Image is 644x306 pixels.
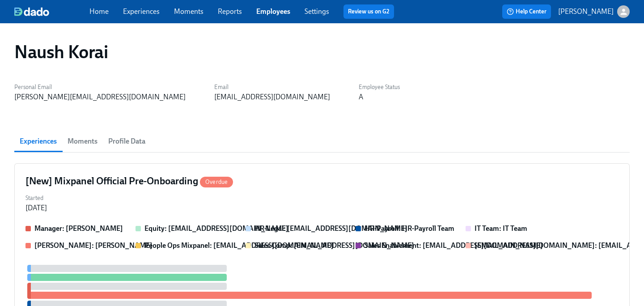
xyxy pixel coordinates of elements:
strong: Sales Comp: [EMAIL_ADDRESS][DOMAIN_NAME] [254,241,414,250]
strong: [PERSON_NAME]: [PERSON_NAME] [34,241,153,250]
h1: Naush Korai [14,41,108,63]
a: Review us on G2 [348,7,390,16]
strong: Equity: [EMAIL_ADDRESS][DOMAIN_NAME] [144,224,288,233]
span: Moments [68,135,97,148]
div: [PERSON_NAME][EMAIL_ADDRESS][DOMAIN_NAME] [14,92,186,102]
a: Employees [256,7,290,16]
div: [EMAIL_ADDRESS][DOMAIN_NAME] [214,92,330,102]
a: Moments [174,7,203,16]
button: [PERSON_NAME] [558,5,630,18]
a: Reports [218,7,242,16]
a: Settings [305,7,329,16]
a: Home [89,7,109,16]
strong: Manager: [PERSON_NAME] [34,224,123,233]
label: Started [25,193,47,203]
p: [PERSON_NAME] [558,7,614,17]
span: Help Center [507,7,547,16]
span: Overdue [200,178,233,185]
a: dado [14,7,89,16]
div: A [359,92,363,102]
strong: People Ops Mixpanel: [EMAIL_ADDRESS][DOMAIN_NAME] [144,241,334,250]
label: Employee Status [359,82,400,92]
span: Experiences [20,135,57,148]
strong: HR-Payroll: HR-Payroll Team [364,224,454,233]
div: [DATE] [25,203,47,213]
strong: HR-Legal: [EMAIL_ADDRESS][DOMAIN_NAME] [254,224,407,233]
img: dado [14,7,49,16]
strong: Sales Enablement: [EMAIL_ADDRESS][DOMAIN_NAME] [364,241,543,250]
span: Profile Data [108,135,145,148]
label: Personal Email [14,82,186,92]
button: Review us on G2 [343,4,394,19]
label: Email [214,82,330,92]
a: Experiences [123,7,160,16]
button: Help Center [502,4,551,19]
strong: IT Team: IT Team [475,224,527,233]
h4: [New] Mixpanel Official Pre-Onboarding [25,174,233,188]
